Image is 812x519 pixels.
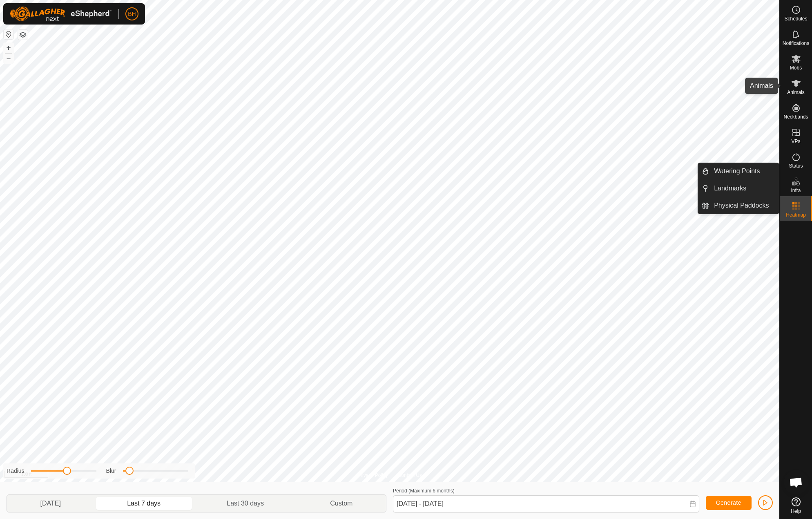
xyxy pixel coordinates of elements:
span: Landmarks [714,183,746,193]
label: Blur [106,467,116,475]
label: Period (Maximum 6 months) [393,488,455,494]
span: [DATE] [40,499,61,508]
span: Watering Points [714,166,760,176]
button: Map Layers [18,30,28,40]
button: Generate [706,496,752,510]
span: Last 30 days [227,499,264,508]
a: Landmarks [709,180,779,197]
span: Mobs [790,65,802,70]
a: Open chat [784,470,808,494]
span: Status [789,163,803,168]
span: Schedules [784,16,807,21]
label: Radius [7,467,25,475]
button: + [4,43,13,53]
button: – [4,54,13,63]
span: Heatmap [786,213,806,217]
span: Generate [716,499,741,506]
span: VPs [791,139,800,144]
a: Watering Points [709,163,779,179]
span: Neckbands [783,114,808,119]
li: Watering Points [698,163,779,179]
a: Contact Us [398,472,422,479]
span: Animals [787,90,805,95]
span: Custom [330,499,352,508]
img: Gallagher Logo [10,7,112,21]
li: Landmarks [698,180,779,197]
a: Physical Paddocks [709,197,779,214]
button: Reset Map [4,29,13,39]
span: BH [128,10,136,18]
a: Privacy Policy [357,472,388,479]
li: Physical Paddocks [698,197,779,214]
span: Infra [791,188,801,193]
span: Physical Paddocks [714,201,769,210]
span: Last 7 days [127,499,161,508]
a: Help [780,494,812,517]
span: Help [791,509,801,514]
span: Notifications [783,41,809,46]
